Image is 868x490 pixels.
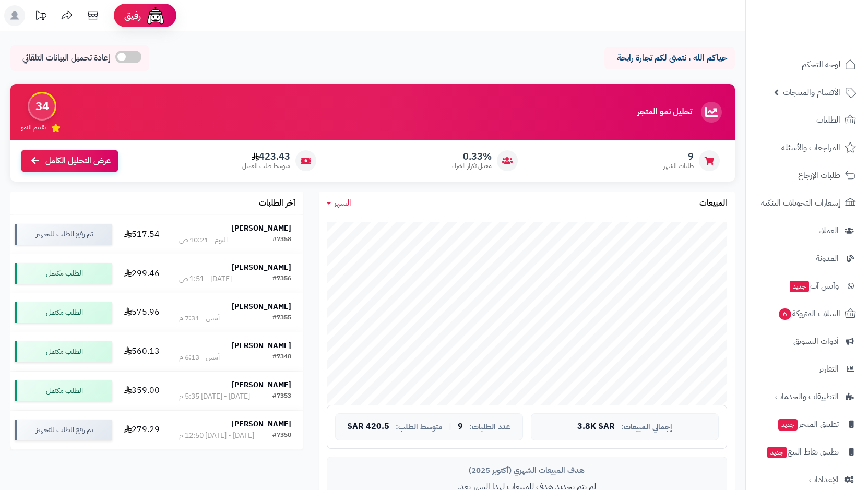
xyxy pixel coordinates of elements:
span: معدل تكرار الشراء [452,162,492,171]
span: إشعارات التحويلات البنكية [761,196,840,210]
strong: [PERSON_NAME] [232,379,291,390]
a: تحديثات المنصة [28,5,54,29]
span: العملاء [818,223,839,238]
span: طلبات الشهر [663,162,694,171]
span: 9 [663,151,694,162]
a: تطبيق المتجرجديد [752,412,862,437]
div: #7358 [272,235,291,245]
td: 359.00 [116,372,167,410]
a: المدونة [752,246,862,271]
span: المراجعات والأسئلة [781,140,840,155]
span: الطلبات [816,113,840,127]
span: وآتس آب [789,279,839,293]
div: أمس - 6:13 م [179,352,220,363]
span: إجمالي المبيعات: [621,423,672,432]
p: حياكم الله ، نتمنى لكم تجارة رابحة [612,52,727,64]
span: التقارير [819,362,839,376]
div: [DATE] - [DATE] 12:50 م [179,431,254,441]
div: #7356 [272,274,291,284]
a: الطلبات [752,107,862,133]
a: عرض التحليل الكامل [21,150,118,172]
span: جديد [778,419,798,431]
div: الطلب مكتمل [15,380,112,401]
span: 0.33% [452,151,492,162]
strong: [PERSON_NAME] [232,301,291,312]
a: وآتس آبجديد [752,273,862,298]
a: الشهر [327,197,351,209]
span: عدد الطلبات: [469,423,510,432]
img: ai-face.png [145,5,166,26]
h3: المبيعات [699,199,727,208]
span: لوحة التحكم [802,57,840,72]
div: #7353 [272,391,291,402]
a: إشعارات التحويلات البنكية [752,190,862,216]
h3: آخر الطلبات [259,199,295,208]
div: تم رفع الطلب للتجهيز [15,224,112,245]
div: الطلب مكتمل [15,302,112,323]
td: 575.96 [116,293,167,332]
span: 420.5 SAR [347,422,389,432]
span: جديد [790,281,809,292]
td: 517.54 [116,215,167,254]
img: logo-2.png [797,9,858,31]
div: [DATE] - 1:51 ص [179,274,232,284]
strong: [PERSON_NAME] [232,419,291,429]
span: تطبيق نقاط البيع [766,445,839,459]
div: أمس - 7:31 م [179,313,220,324]
span: 3.8K SAR [577,422,615,432]
a: لوحة التحكم [752,52,862,77]
span: تطبيق المتجر [777,417,839,432]
td: 279.29 [116,411,167,449]
span: الأقسام والمنتجات [783,85,840,100]
span: عرض التحليل الكامل [45,155,111,167]
span: طلبات الإرجاع [798,168,840,183]
span: متوسط طلب العميل [242,162,290,171]
a: طلبات الإرجاع [752,163,862,188]
div: تم رفع الطلب للتجهيز [15,420,112,440]
strong: [PERSON_NAME] [232,340,291,351]
div: #7348 [272,352,291,363]
strong: [PERSON_NAME] [232,223,291,234]
div: الطلب مكتمل [15,341,112,362]
span: أدوات التسويق [793,334,839,349]
span: | [449,423,451,431]
span: 9 [458,422,463,432]
span: إعادة تحميل البيانات التلقائي [22,52,110,64]
a: السلات المتروكة6 [752,301,862,326]
div: اليوم - 10:21 ص [179,235,228,245]
span: جديد [767,447,787,458]
a: التقارير [752,356,862,381]
div: #7350 [272,431,291,441]
td: 560.13 [116,332,167,371]
strong: [PERSON_NAME] [232,262,291,273]
span: رفيق [124,9,141,22]
span: تقييم النمو [21,123,46,132]
td: 299.46 [116,254,167,293]
span: السلات المتروكة [778,306,840,321]
div: [DATE] - [DATE] 5:35 م [179,391,250,402]
span: 423.43 [242,151,290,162]
a: العملاء [752,218,862,243]
span: متوسط الطلب: [396,423,443,432]
span: الشهر [334,197,351,209]
div: #7355 [272,313,291,324]
span: التطبيقات والخدمات [775,389,839,404]
div: هدف المبيعات الشهري (أكتوبر 2025) [335,465,719,476]
h3: تحليل نمو المتجر [637,107,692,117]
span: الإعدادات [809,472,839,487]
span: 6 [778,308,792,320]
a: المراجعات والأسئلة [752,135,862,160]
div: الطلب مكتمل [15,263,112,284]
a: التطبيقات والخدمات [752,384,862,409]
a: تطبيق نقاط البيعجديد [752,439,862,464]
span: المدونة [816,251,839,266]
a: أدوات التسويق [752,329,862,354]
